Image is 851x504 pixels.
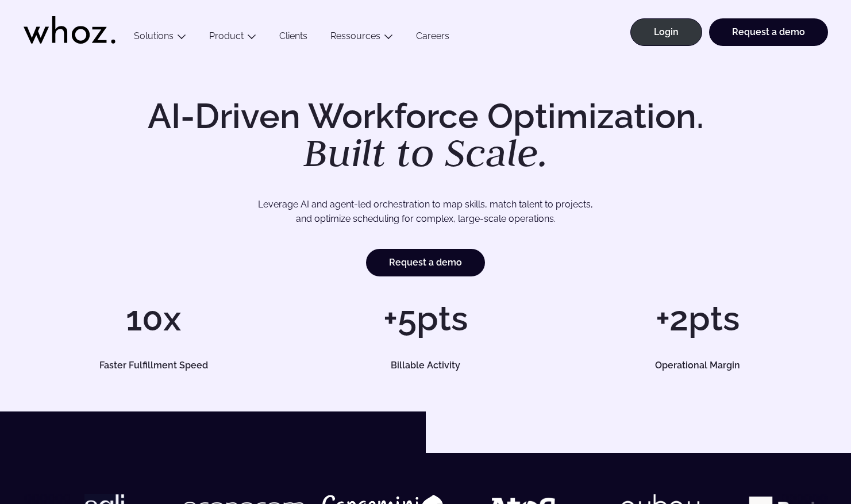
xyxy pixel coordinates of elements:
[268,30,319,46] a: Clients
[36,361,271,370] h5: Faster Fulfillment Speed
[122,30,198,46] button: Solutions
[319,30,405,46] button: Ressources
[309,361,543,370] h5: Billable Activity
[24,301,284,336] h1: 10x
[330,30,380,41] a: Ressources
[198,30,268,46] button: Product
[366,249,485,276] a: Request a demo
[630,18,702,46] a: Login
[580,361,815,370] h5: Operational Margin
[775,428,835,488] iframe: Chatbot
[132,99,720,172] h1: AI-Driven Workforce Optimization.
[295,301,556,336] h1: +5pts
[64,197,788,226] p: Leverage AI and agent-led orchestration to map skills, match talent to projects, and optimize sch...
[405,30,461,46] a: Careers
[209,30,244,41] a: Product
[303,127,548,178] em: Built to Scale.
[567,301,827,336] h1: +2pts
[709,18,828,46] a: Request a demo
